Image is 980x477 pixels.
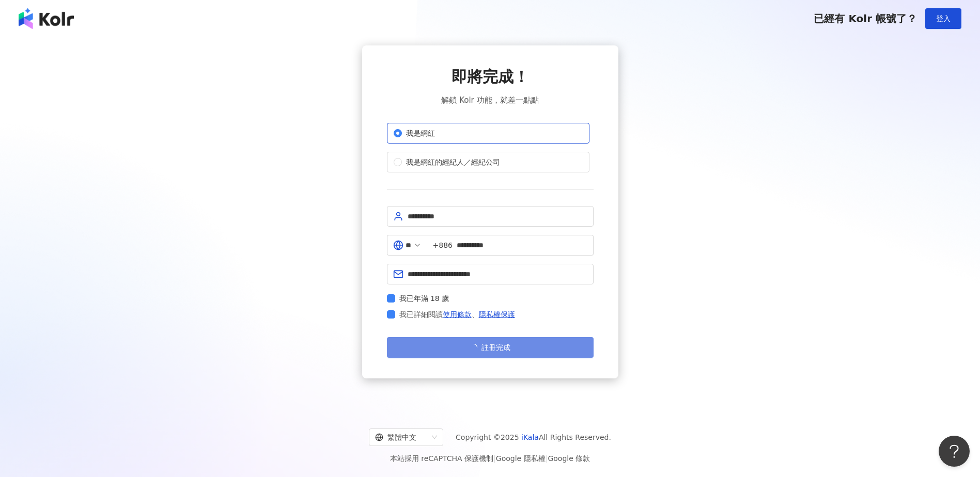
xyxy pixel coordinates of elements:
[925,8,961,29] button: 登入
[548,454,590,463] a: Google 條款
[936,14,951,23] span: 登入
[443,310,472,319] a: 使用條款
[452,66,529,88] span: 即將完成！
[481,343,510,352] span: 註冊完成
[469,343,478,352] span: loading
[375,429,428,446] div: 繁體中文
[402,128,439,139] span: 我是網紅
[387,337,594,358] button: 註冊完成
[19,8,74,29] img: logo
[546,454,548,463] span: |
[493,454,496,463] span: |
[479,310,515,319] a: 隱私權保護
[939,436,970,467] iframe: Help Scout Beacon - Open
[496,454,546,463] a: Google 隱私權
[521,433,539,441] a: iKala
[395,293,454,304] span: 我已年滿 18 歲
[399,308,515,321] span: 我已詳細閱讀 、
[433,240,453,251] span: +886
[402,156,504,168] span: 我是網紅的經紀人／經紀公司
[456,431,611,443] span: Copyright © 2025 All Rights Reserved.
[390,452,590,465] span: 本站採用 reCAPTCHA 保護機制
[441,94,538,106] span: 解鎖 Kolr 功能，就差一點點
[814,12,917,25] span: 已經有 Kolr 帳號了？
